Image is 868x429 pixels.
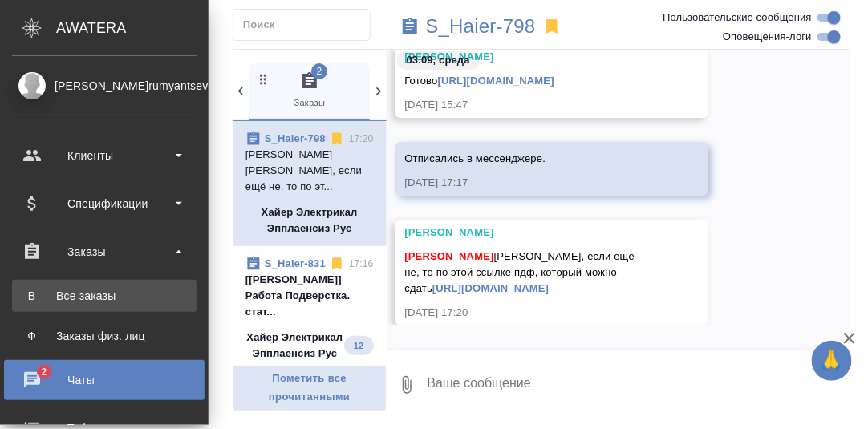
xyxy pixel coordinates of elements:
[349,131,374,147] p: 17:20
[344,338,373,354] span: 12
[243,14,370,36] input: Поиск
[245,147,374,195] p: [PERSON_NAME] [PERSON_NAME], если ещё не, то по эт...
[405,152,546,164] span: Отписались в мессенджере.
[4,360,205,400] a: 2Чаты
[233,121,387,246] div: S_Haier-79817:20[PERSON_NAME] [PERSON_NAME], если ещё не, то по эт...Хайер Электрикал Эпплаенсиз Рус
[245,204,374,237] p: Хайер Электрикал Эпплаенсиз Рус
[20,288,189,304] div: Все заказы
[12,77,197,95] div: [PERSON_NAME]rumyantseva
[31,364,56,380] span: 2
[12,280,197,312] a: ВВсе заказы
[311,63,327,79] span: 2
[723,29,812,45] span: Оповещения-логи
[245,272,374,320] p: [[PERSON_NAME]] Работа Подверстка. стат...
[432,282,549,294] a: [URL][DOMAIN_NAME]
[20,328,189,344] div: Заказы физ. лиц
[12,368,197,392] div: Чаты
[812,341,852,381] button: 🙏
[329,131,345,147] svg: Отписаться
[256,71,363,111] span: Заказы
[329,256,345,272] svg: Отписаться
[407,52,470,68] p: 03.09, среда
[245,330,344,362] p: Хайер Электрикал Эпплаенсиз Рус
[818,344,846,378] span: 🙏
[265,132,326,144] a: S_Haier-798
[349,256,374,272] p: 17:16
[12,192,197,216] div: Спецификации
[426,18,536,34] a: S_Haier-798
[405,175,652,191] div: [DATE] 17:17
[56,12,209,44] div: AWATERA
[405,225,652,241] div: [PERSON_NAME]
[663,10,812,26] span: Пользовательские сообщения
[12,240,197,264] div: Заказы
[405,250,639,294] span: [PERSON_NAME], если ещё не, то по этой ссылке пдф, который можно сдать
[265,257,326,269] a: S_Haier-831
[405,305,652,321] div: [DATE] 17:20
[438,75,554,87] a: [URL][DOMAIN_NAME]
[233,246,387,371] div: S_Haier-83117:16[[PERSON_NAME]] Работа Подверстка. стат...Хайер Электрикал Эпплаенсиз Рус12
[233,365,387,411] button: Пометить все прочитанными
[405,250,494,262] span: [PERSON_NAME]
[12,144,197,168] div: Клиенты
[12,320,197,352] a: ФЗаказы физ. лиц
[405,75,555,87] span: Готово
[241,370,378,407] span: Пометить все прочитанными
[405,97,652,113] div: [DATE] 15:47
[256,71,271,87] svg: Зажми и перетащи, чтобы поменять порядок вкладок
